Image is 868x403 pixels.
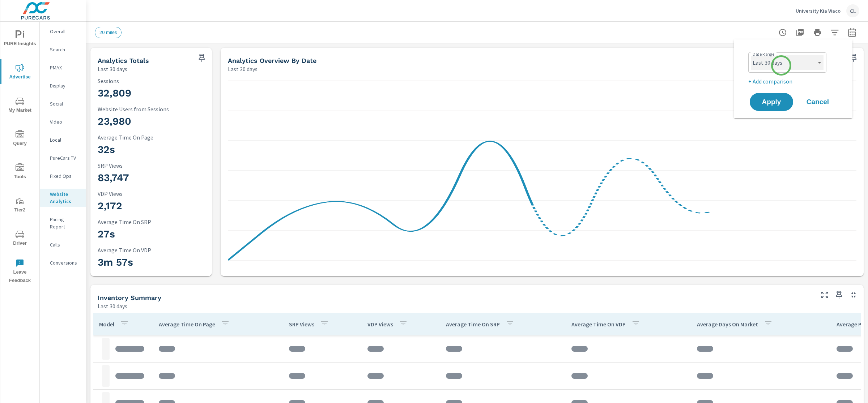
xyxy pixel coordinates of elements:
p: Average Time On VDP [98,247,205,253]
p: VDP Views [367,321,393,328]
p: Last 30 days [98,65,127,73]
div: CL [846,4,859,17]
p: Average Time On SRP [98,219,205,225]
span: Driver [3,230,37,248]
h5: Inventory Summary [98,294,161,301]
h5: Analytics Totals [98,57,149,64]
p: SRP Views [98,162,205,169]
div: nav menu [0,22,39,288]
p: Video [50,118,80,125]
h5: Analytics Overview By Date [228,57,316,64]
span: PURE Insights [3,30,37,48]
h3: 23,980 [98,115,205,128]
button: Minimize Widget [848,289,859,301]
p: Display [50,82,80,89]
p: Average Time On VDP [571,321,626,328]
span: Cancel [803,99,832,105]
span: Save this to your personalized report [848,52,859,64]
p: Social [50,100,80,107]
div: PureCars TV [40,153,86,163]
p: Search [50,46,80,53]
h3: 3m 57s [98,256,205,269]
p: Average Days On Market [697,321,758,328]
div: Local [40,134,86,145]
h3: 2,172 [98,200,205,212]
div: Website Analytics [40,189,86,207]
span: Leave Feedback [3,259,37,285]
p: Last 30 days [228,65,258,73]
p: Calls [50,241,80,248]
p: Average Time On Page [98,134,205,141]
span: Tools [3,163,37,181]
p: SRP Views [289,321,314,328]
p: Overall [50,28,80,35]
span: 20 miles [95,30,121,35]
p: Model [99,321,114,328]
div: Conversions [40,257,86,268]
p: PMAX [50,64,80,71]
p: Pacing Report [50,216,80,230]
p: Website Users from Sessions [98,106,205,112]
p: VDP Views [98,190,205,197]
h3: 83,747 [98,172,205,184]
span: Advertise [3,64,37,81]
div: Calls [40,239,86,250]
button: Make Fullscreen [819,289,830,301]
p: PureCars TV [50,154,80,162]
h3: 32,809 [98,87,205,99]
p: + Add comparison [748,77,841,86]
p: University Kia Waco [796,8,841,14]
p: Fixed Ops [50,172,80,180]
span: My Market [3,97,37,115]
h3: 27s [98,228,205,240]
p: Last 30 days [98,302,127,310]
button: Select Date Range [845,25,859,40]
div: Overall [40,26,86,37]
button: Apply [750,93,793,111]
div: PMAX [40,62,86,73]
button: Cancel [796,93,839,111]
span: Apply [757,99,786,105]
p: Sessions [98,78,205,84]
p: Average Time On SRP [446,321,500,328]
p: Conversions [50,259,80,266]
p: Local [50,136,80,143]
div: Search [40,44,86,55]
span: Save this to your personalized report [196,52,208,64]
div: Pacing Report [40,214,86,232]
span: Query [3,130,37,148]
div: Video [40,116,86,127]
div: Display [40,80,86,91]
div: Fixed Ops [40,171,86,181]
span: Tier2 [3,197,37,214]
div: Social [40,98,86,109]
p: Average Time On Page [159,321,215,328]
p: Website Analytics [50,190,80,205]
button: Apply Filters [827,25,842,40]
h3: 32s [98,143,205,156]
span: Save this to your personalized report [833,289,845,301]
